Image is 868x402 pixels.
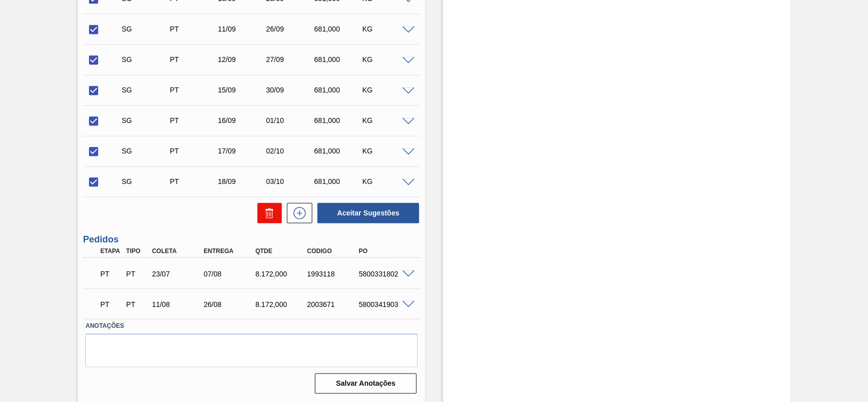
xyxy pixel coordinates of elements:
[215,86,268,94] div: 15/09/2025
[201,270,258,278] div: 07/08/2025
[253,248,310,255] div: Qtde
[215,147,268,155] div: 17/09/2025
[360,55,412,64] div: KG
[305,300,362,308] div: 2003671
[215,116,268,125] div: 16/09/2025
[167,177,220,185] div: Pedido de Transferência
[312,147,365,155] div: 681,000
[312,55,365,64] div: 681,000
[312,202,420,224] div: Aceitar Sugestões
[360,86,412,94] div: KG
[167,147,220,155] div: Pedido de Transferência
[356,248,413,255] div: PO
[360,116,412,125] div: KG
[98,293,124,316] div: Pedido em Trânsito
[305,248,362,255] div: Código
[263,55,316,64] div: 27/09/2025
[83,234,420,245] h3: Pedidos
[312,25,365,33] div: 681,000
[124,270,150,278] div: Pedido de Transferência
[263,147,316,155] div: 02/10/2025
[201,248,258,255] div: Entrega
[253,270,310,278] div: 8.172,000
[119,55,172,64] div: Sugestão Criada
[305,270,362,278] div: 1993118
[360,147,412,155] div: KG
[356,270,413,278] div: 5800331802
[215,177,268,185] div: 18/09/2025
[100,300,122,308] p: PT
[100,270,122,278] p: PT
[263,116,316,125] div: 01/10/2025
[356,300,413,308] div: 5800341903
[360,177,412,185] div: KG
[312,86,365,94] div: 681,000
[315,373,416,393] button: Salvar Anotações
[317,203,419,223] button: Aceitar Sugestões
[263,25,316,33] div: 26/09/2025
[119,177,172,185] div: Sugestão Criada
[167,25,220,33] div: Pedido de Transferência
[85,319,417,333] label: Anotações
[282,203,312,223] div: Nova sugestão
[312,116,365,125] div: 681,000
[167,55,220,64] div: Pedido de Transferência
[201,300,258,308] div: 26/08/2025
[263,86,316,94] div: 30/09/2025
[215,55,268,64] div: 12/09/2025
[253,300,310,308] div: 8.172,000
[149,248,207,255] div: Coleta
[167,86,220,94] div: Pedido de Transferência
[124,300,150,308] div: Pedido de Transferência
[149,300,207,308] div: 11/08/2025
[215,25,268,33] div: 11/09/2025
[98,263,124,285] div: Pedido em Trânsito
[167,116,220,125] div: Pedido de Transferência
[124,248,150,255] div: Tipo
[119,116,172,125] div: Sugestão Criada
[119,25,172,33] div: Sugestão Criada
[98,248,124,255] div: Etapa
[312,177,365,185] div: 681,000
[119,86,172,94] div: Sugestão Criada
[263,177,316,185] div: 03/10/2025
[360,25,412,33] div: KG
[119,147,172,155] div: Sugestão Criada
[149,270,207,278] div: 23/07/2025
[252,203,282,223] div: Excluir Sugestões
